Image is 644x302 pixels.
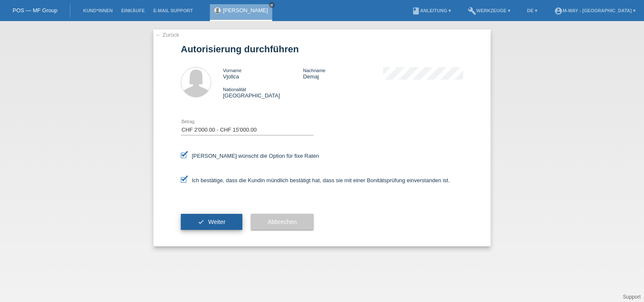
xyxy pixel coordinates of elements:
a: DE ▾ [523,8,542,13]
a: Einkäufe [117,8,149,13]
div: Demaj [303,67,383,80]
a: Support [623,294,641,300]
span: Abbrechen [268,218,297,225]
button: check Weiter [181,214,242,230]
i: book [412,7,420,15]
i: account_circle [554,7,563,15]
a: ← Zurück [156,32,179,38]
a: Kund*innen [79,8,117,13]
a: E-Mail Support [149,8,197,13]
a: account_circlem-way - [GEOGRAPHIC_DATA] ▾ [550,8,640,13]
a: [PERSON_NAME] [223,7,268,13]
span: Weiter [208,218,225,225]
span: Vorname [223,68,241,73]
a: bookAnleitung ▾ [408,8,455,13]
div: Vjollca [223,67,303,80]
h1: Autorisierung durchführen [181,44,463,54]
a: close [269,2,275,8]
a: POS — MF Group [13,7,57,13]
span: Nachname [303,68,325,73]
i: check [198,218,204,225]
div: [GEOGRAPHIC_DATA] [223,86,303,99]
i: build [468,7,476,15]
button: Abbrechen [251,214,314,230]
span: Nationalität [223,87,246,92]
i: close [270,3,274,7]
a: buildWerkzeuge ▾ [464,8,515,13]
label: Ich bestätige, dass die Kundin mündlich bestätigt hat, dass sie mit einer Bonitätsprüfung einvers... [181,177,450,183]
label: [PERSON_NAME] wünscht die Option für fixe Raten [181,153,319,159]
